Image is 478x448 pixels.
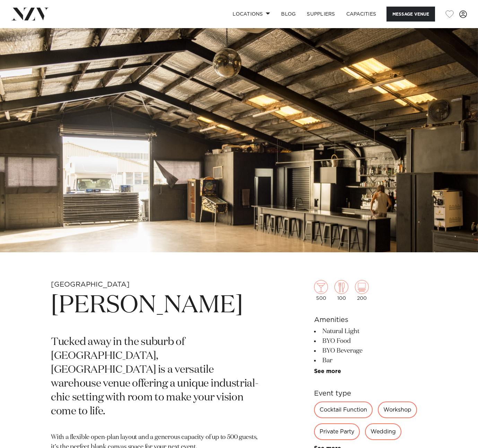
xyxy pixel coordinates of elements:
[314,423,360,440] div: Private Party
[355,280,369,294] img: theatre.png
[314,401,373,418] div: Cocktail Function
[378,401,417,418] div: Workshop
[314,327,427,336] li: Natural Light
[301,7,340,22] a: SUPPLIERS
[314,280,328,301] div: 500
[314,315,427,325] h6: Amenities
[276,7,301,22] a: BLOG
[314,356,427,365] li: Bar
[227,7,276,22] a: Locations
[365,423,401,440] div: Wedding
[11,8,49,20] img: nzv-logo.png
[334,280,348,301] div: 100
[314,336,427,346] li: BYO Food
[51,336,265,419] p: Tucked away in the suburb of [GEOGRAPHIC_DATA], [GEOGRAPHIC_DATA] is a versatile warehouse venue ...
[334,280,348,294] img: dining.png
[355,280,369,301] div: 200
[386,7,435,22] button: Message Venue
[314,346,427,356] li: BYO Beverage
[51,290,265,322] h1: [PERSON_NAME]
[314,388,427,399] h6: Event type
[314,280,328,294] img: cocktail.png
[51,281,130,288] small: [GEOGRAPHIC_DATA]
[341,7,382,22] a: Capacities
